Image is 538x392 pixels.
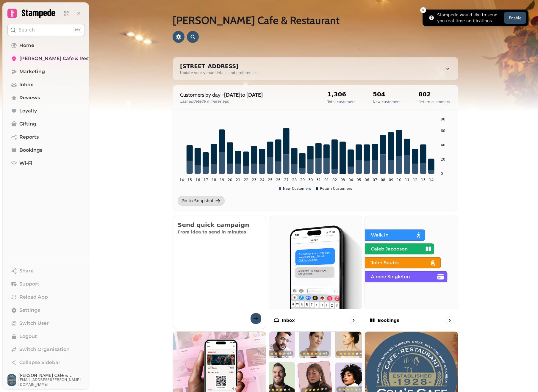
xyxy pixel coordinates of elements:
[19,94,40,101] span: Reviews
[187,178,192,182] tspan: 15
[373,100,401,104] p: New customers
[212,178,216,182] tspan: 18
[182,198,214,204] div: Go to Snapshot
[7,291,85,303] button: Reload App
[19,320,49,327] span: Switch User
[7,157,85,169] a: Wi-Fi
[204,178,208,182] tspan: 17
[179,178,184,182] tspan: 14
[7,265,85,277] button: Share
[180,91,315,99] p: Customers by day - to
[284,178,289,182] tspan: 27
[389,178,393,182] tspan: 09
[418,90,450,98] h2: 802
[351,317,356,323] svg: go to
[441,172,443,176] tspan: 0
[504,12,526,24] button: Enable
[196,178,200,182] tspan: 16
[437,12,502,24] div: Stampede would like to send you real-time notifications
[441,117,445,121] tspan: 80
[356,178,361,182] tspan: 05
[7,105,85,117] a: Loyalty
[373,178,377,182] tspan: 07
[276,178,281,182] tspan: 26
[73,27,82,33] div: ⌘K
[178,229,261,235] p: From idea to send in minutes
[282,317,295,323] p: Inbox
[441,157,445,161] tspan: 20
[7,317,85,329] button: Switch User
[429,178,434,182] tspan: 14
[19,280,39,288] span: Support
[220,178,224,182] tspan: 19
[19,120,36,128] span: Gifting
[224,92,240,98] strong: [DATE]
[19,359,60,366] span: Collapse Sidebar
[365,178,369,182] tspan: 06
[19,134,39,141] span: Reports
[7,92,85,104] a: Reviews
[178,221,261,229] h2: Send quick campaign
[18,377,85,387] span: [EMAIL_ADDRESS][PERSON_NAME][DOMAIN_NAME]
[327,100,356,104] p: Total customers
[7,330,85,342] button: Logout
[19,160,32,167] span: Wi-Fi
[7,344,85,355] a: Switch Organisation
[413,178,417,182] tspan: 12
[19,333,37,340] span: Logout
[19,107,37,115] span: Loyalty
[269,216,362,309] img: Inbox
[7,374,16,386] img: User avatar
[7,144,85,156] a: Bookings
[316,186,352,191] div: Return Customers
[180,62,257,70] div: [STREET_ADDRESS]
[340,178,345,182] tspan: 03
[7,304,85,316] a: Settings
[348,178,353,182] tspan: 04
[381,178,385,182] tspan: 08
[7,53,85,65] a: [PERSON_NAME] Cafe & Restaurant
[19,147,42,154] span: Bookings
[308,178,313,182] tspan: 30
[7,79,85,91] a: Inbox
[19,307,40,314] span: Settings
[7,24,85,36] button: Search⌘K
[421,178,426,182] tspan: 13
[397,178,401,182] tspan: 10
[260,178,265,182] tspan: 24
[18,373,85,377] span: [PERSON_NAME] Cafe & Restaurant
[292,178,297,182] tspan: 28
[332,178,337,182] tspan: 02
[228,178,232,182] tspan: 20
[19,346,70,353] span: Switch Organisation
[252,178,256,182] tspan: 23
[19,267,34,275] span: Share
[378,317,399,323] p: Bookings
[300,178,305,182] tspan: 29
[19,42,34,49] span: Home
[178,196,225,206] a: Go to Snapshot
[180,70,257,75] div: Update your venue details and preferences
[447,317,453,323] svg: go to
[405,178,409,182] tspan: 11
[316,178,321,182] tspan: 31
[7,118,85,130] a: Gifting
[7,278,85,290] button: Support
[19,294,48,301] span: Reload App
[236,178,240,182] tspan: 21
[418,100,450,104] p: Return customers
[173,216,266,329] button: Send quick campaignFrom idea to send in minutes
[373,90,401,98] h2: 504
[268,178,273,182] tspan: 25
[420,7,426,13] button: Close toast
[441,143,445,147] tspan: 40
[365,216,458,309] img: Bookings
[180,99,315,104] p: Last updated 6 minutes ago
[7,40,85,51] a: Home
[324,178,329,182] tspan: 01
[246,92,263,98] strong: [DATE]
[327,90,356,98] h2: 1,306
[365,216,458,329] a: BookingsBookings
[7,131,85,143] a: Reports
[7,357,85,369] button: Collapse Sidebar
